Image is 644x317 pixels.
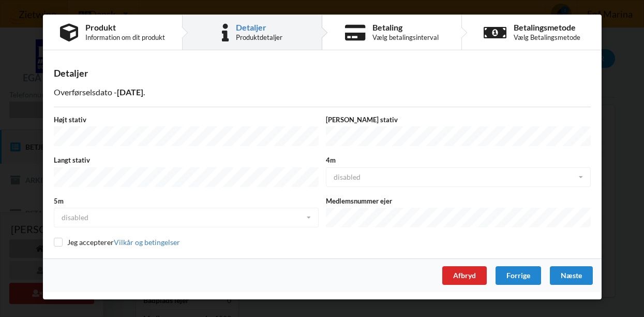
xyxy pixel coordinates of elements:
[54,155,319,165] label: Langt stativ
[442,266,486,285] div: Afbryd
[54,67,591,79] div: Detaljer
[54,238,180,247] label: Jeg accepterer
[117,87,143,97] b: [DATE]
[236,33,282,41] div: Produktdetaljer
[54,115,319,124] label: Højt stativ
[54,87,591,98] p: Overførselsdato - .
[326,115,591,124] label: [PERSON_NAME] stativ
[113,238,179,247] a: Vilkår og betingelser
[236,23,282,32] div: Detaljer
[326,155,591,165] label: 4m
[549,266,592,285] div: Næste
[372,33,439,41] div: Vælg betalingsinterval
[85,23,165,32] div: Produkt
[54,196,319,206] label: 5m
[513,33,580,41] div: Vælg Betalingsmetode
[372,23,439,32] div: Betaling
[85,33,165,41] div: Information om dit produkt
[326,196,591,206] label: Medlemsnummer ejer
[495,266,541,285] div: Forrige
[513,23,580,32] div: Betalingsmetode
